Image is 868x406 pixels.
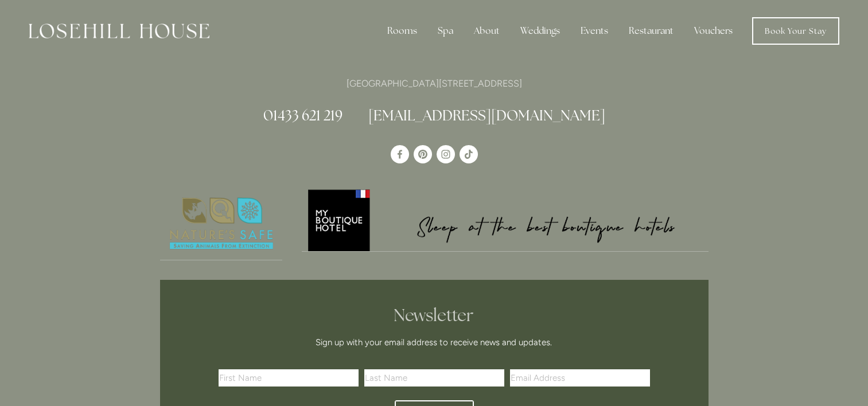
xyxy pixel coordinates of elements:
[302,188,709,252] a: My Boutique Hotel - Logo
[160,188,283,260] img: Nature's Safe - Logo
[414,145,432,163] a: Pinterest
[391,145,409,163] a: Losehill House Hotel & Spa
[752,17,839,45] a: Book Your Stay
[160,76,709,91] p: [GEOGRAPHIC_DATA][STREET_ADDRESS]
[620,19,683,42] div: Restaurant
[429,19,462,42] div: Spa
[219,369,359,387] input: First Name
[510,369,650,387] input: Email Address
[223,335,646,349] p: Sign up with your email address to receive news and updates.
[437,145,455,163] a: Instagram
[364,369,504,387] input: Last Name
[223,305,646,326] h2: Newsletter
[29,24,209,38] img: Losehill House
[460,145,478,163] a: TikTok
[378,19,426,42] div: Rooms
[685,19,742,42] a: Vouchers
[465,19,509,42] div: About
[511,19,569,42] div: Weddings
[263,106,342,124] a: 01433 621 219
[160,188,283,260] a: Nature's Safe - Logo
[571,19,617,42] div: Events
[302,188,709,251] img: My Boutique Hotel - Logo
[368,106,605,124] a: [EMAIL_ADDRESS][DOMAIN_NAME]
